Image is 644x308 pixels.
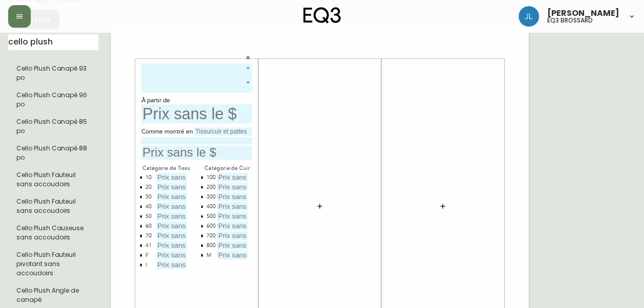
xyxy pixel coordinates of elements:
[217,183,248,191] input: Prix sans le $
[8,166,98,193] li: Grand format pendre marque
[146,173,152,183] div: 10
[206,202,216,212] div: 400
[8,246,98,282] li: Grand format pendre marque
[146,212,152,222] div: 50
[206,192,216,202] div: 300
[217,251,248,259] input: Prix sans le $
[303,7,341,24] img: logo
[141,146,252,160] input: Prix sans le $
[206,173,216,183] div: 100
[146,251,149,260] div: F
[146,183,152,192] div: 20
[156,231,187,240] input: Prix sans le $
[156,212,187,221] input: Prix sans le $
[146,222,152,231] div: 60
[518,6,539,27] img: 4c684eb21b92554db63a26dcce857022
[156,202,187,211] input: Prix sans le $
[146,231,152,241] div: 70
[141,127,194,137] span: Comme montré en
[206,231,216,241] div: 700
[217,212,248,221] input: Prix sans le $
[217,173,248,182] input: Prix sans le $
[8,193,98,219] li: Grand format pendre marque
[217,202,248,211] input: Prix sans le $
[194,127,252,136] input: Tissu/cuir et pattes
[156,222,187,230] input: Prix sans le $
[8,140,98,166] li: Grand format pendre marque
[141,77,252,93] div: ​
[547,17,593,24] h5: eq3 brossard
[8,60,98,86] li: Grand format pendre marque
[206,183,216,192] div: 200
[547,9,619,17] span: [PERSON_NAME]
[8,34,98,51] input: Recherche
[206,212,216,222] div: 500
[156,251,187,259] input: Prix sans le $
[206,222,216,231] div: 600
[217,241,248,250] input: Prix sans le $
[217,192,248,201] input: Prix sans le $
[156,192,187,201] input: Prix sans le $
[217,222,248,230] input: Prix sans le $
[146,260,147,270] div: I
[8,113,98,140] li: Grand format pendre marque
[8,86,98,113] li: Grand format pendre marque
[156,173,187,182] input: Prix sans le $
[146,202,152,212] div: 40
[156,183,187,191] input: Prix sans le $
[141,164,191,173] div: Catégorie de Tissu
[206,241,216,251] div: 800
[146,192,152,202] div: 30
[156,260,187,269] input: Prix sans le $
[141,104,252,123] input: Prix sans le $
[202,164,252,173] div: Catégorie de Cuir
[217,231,248,240] input: Prix sans le $
[141,97,252,104] div: À partir de
[206,251,211,260] div: M
[156,241,187,250] input: Prix sans le $
[146,241,152,251] div: 41
[8,219,98,246] li: Grand format pendre marque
